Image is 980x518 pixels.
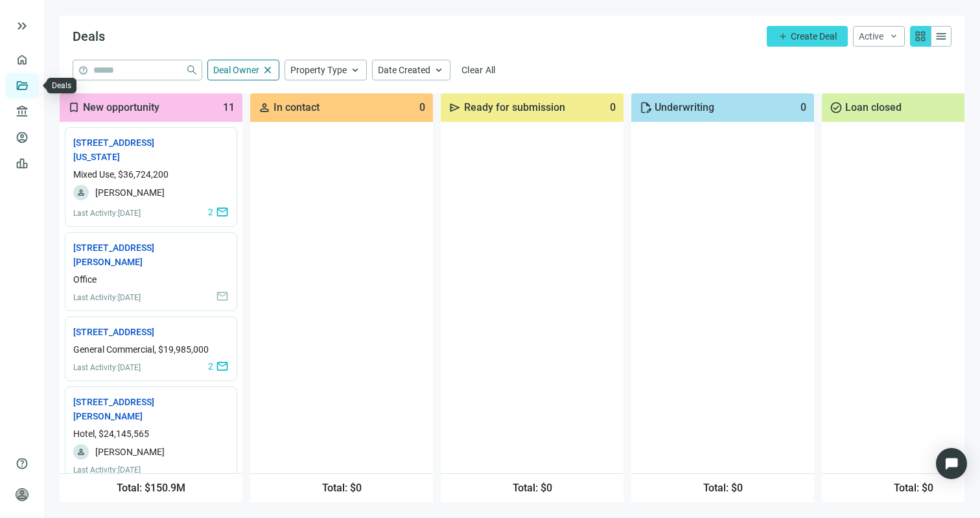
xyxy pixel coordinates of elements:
[60,93,242,122] div: New opportunity
[16,105,25,118] span: account_balance
[216,290,229,303] span: mail
[449,101,461,114] span: send
[95,185,165,200] span: [PERSON_NAME]
[441,473,624,502] div: Total: $ 0
[250,473,433,502] div: Total: $ 0
[830,101,843,114] span: check_circle
[914,30,927,43] span: grid_view
[16,488,29,501] span: person
[73,362,141,373] div: Last Activity: [DATE]
[73,169,229,180] div: Mixed Use, $36,724,200
[433,64,445,76] span: keyboard_arrow_up
[262,64,274,76] span: close
[208,361,213,371] span: 2
[60,473,242,502] div: Total: $ 150.9M
[216,206,229,218] span: mail
[791,31,837,41] span: Create Deal
[631,93,814,122] div: Underwriting
[290,65,347,75] span: Property Type
[456,60,502,80] button: Clear All
[73,344,229,355] div: General Commercial, $19,985,000
[76,188,86,197] span: person
[853,26,905,47] button: Activekeyboard_arrow_down
[461,65,496,75] span: Clear All
[800,101,806,114] span: 0
[73,395,190,423] a: [STREET_ADDRESS][PERSON_NAME]
[223,101,235,114] span: 11
[349,64,361,76] span: keyboard_arrow_up
[889,31,899,41] span: keyboard_arrow_down
[213,65,259,75] span: Deal Owner
[216,360,229,373] span: mail
[73,465,143,475] div: Last Activity: [DATE]
[73,325,154,339] a: [STREET_ADDRESS]
[419,101,425,114] span: 0
[73,135,190,164] a: [STREET_ADDRESS][US_STATE]
[935,30,948,43] span: menu
[378,65,430,75] span: Date Created
[76,447,86,456] span: person
[859,31,883,41] span: Active
[631,473,814,502] div: Total: $ 0
[250,93,433,122] div: In contact
[936,448,967,479] div: Open Intercom Messenger
[258,101,271,114] span: person
[73,208,141,218] div: Last Activity: [DATE]
[73,292,141,303] div: Last Activity: [DATE]
[639,101,652,114] span: edit_document
[78,65,88,75] span: help
[208,207,213,217] span: 2
[67,101,80,114] span: bookmark
[14,18,30,34] button: keyboard_double_arrow_right
[767,26,848,47] button: addCreate Deal
[73,429,229,439] div: Hotel, $24,145,565
[610,101,616,114] span: 0
[95,444,165,460] span: [PERSON_NAME]
[16,457,29,470] span: help
[441,93,624,122] div: Ready for submission
[73,274,229,285] div: Office
[778,31,788,41] span: add
[73,241,190,269] a: [STREET_ADDRESS][PERSON_NAME]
